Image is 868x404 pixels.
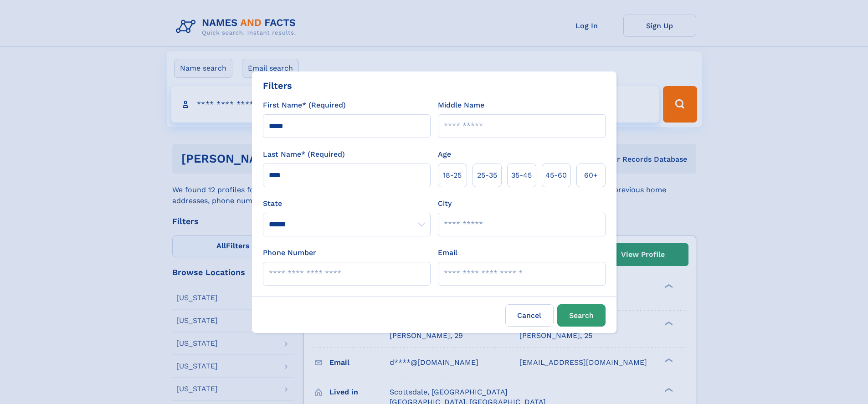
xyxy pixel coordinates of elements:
[263,149,345,160] label: Last Name* (Required)
[263,100,346,111] label: First Name* (Required)
[438,247,457,258] label: Email
[511,170,532,181] span: 35‑45
[438,198,452,209] label: City
[505,304,554,327] label: Cancel
[438,149,451,160] label: Age
[545,170,567,181] span: 45‑60
[263,247,316,258] label: Phone Number
[263,79,292,92] div: Filters
[477,170,497,181] span: 25‑35
[263,198,431,209] label: State
[584,170,598,181] span: 60+
[438,100,484,111] label: Middle Name
[443,170,462,181] span: 18‑25
[557,304,606,327] button: Search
